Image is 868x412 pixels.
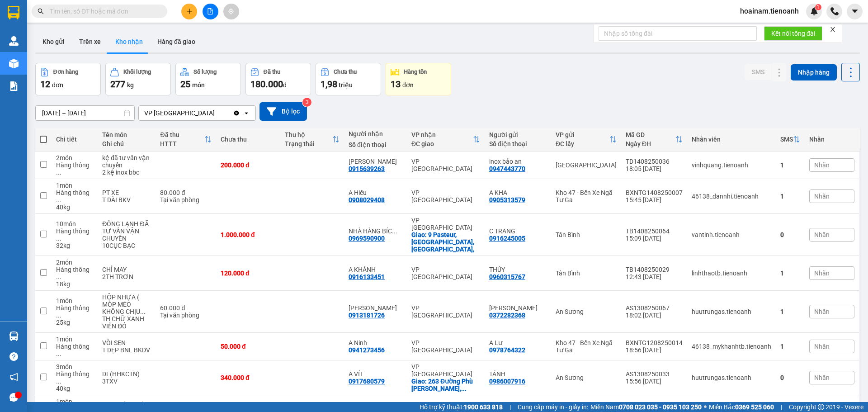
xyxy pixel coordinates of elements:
div: HTTT [160,140,204,147]
div: 15:45 [DATE] [626,196,683,204]
div: 1.000.000 đ [221,231,275,238]
div: 10 món [56,220,93,227]
span: Miền Nam [590,402,702,412]
div: Đã thu [160,131,204,138]
div: 340.000 đ [221,374,275,381]
span: món [192,81,205,89]
div: Tại văn phòng [160,196,212,204]
img: warehouse-icon [9,36,19,46]
div: Giao: 263 Đường Phù Đổng Thiên Vương, Phường 8, Đà Lạt, Lâm Đồng [411,378,480,392]
div: 15:56 [DATE] [626,378,683,385]
div: Hàng thông thường [56,227,93,242]
span: đơn [52,81,63,89]
div: Hàng thông thường [56,343,93,357]
div: Hàng thông thường [56,189,93,204]
span: Hỗ trợ kỹ thuật: [420,402,503,412]
span: 277 [110,79,125,90]
div: 40 kg [56,385,93,392]
span: 12 [40,79,50,90]
div: 120.000 đ [221,270,275,277]
div: Đã thu [264,69,280,75]
div: A Hiếu [349,189,402,196]
div: Đơn hàng [53,69,78,75]
div: PT XE [102,189,151,196]
div: 0915639263 [349,165,385,172]
th: Toggle SortBy [407,128,485,152]
div: CHỈ MAY [102,266,151,273]
span: ... [56,235,61,242]
div: Mã GD [626,131,675,138]
div: 0 [780,231,800,238]
div: 12:43 [DATE] [626,273,683,280]
span: ... [56,273,61,280]
div: An Sương [556,374,617,381]
span: ... [392,227,397,235]
div: linhthaotb.tienoanh [692,270,771,277]
div: ĐÔNG LẠNH ĐÃ TƯ VẤN VẬN CHUYỂN [102,220,151,242]
div: VP [GEOGRAPHIC_DATA] [411,339,480,354]
input: Tìm tên, số ĐT hoặc mã đơn [50,6,156,16]
span: Nhãn [814,308,830,315]
div: DL(HHKCTN) [102,370,151,378]
div: 46138_dannhi.tienoanh [692,193,771,200]
img: warehouse-icon [9,331,19,341]
div: 0947443770 [489,165,525,172]
div: THANH NHU [349,304,402,312]
svg: Clear value [233,109,240,117]
span: file-add [207,8,213,14]
span: notification [9,373,18,381]
div: T DÀI BKV [102,196,151,204]
div: Hàng thông thường [56,304,93,319]
div: 0372282368 [489,312,525,319]
div: nguyễn xô [349,158,402,165]
button: Kho gửi [35,31,72,52]
button: Bộ lọc [259,102,307,121]
div: Người nhận [349,130,402,137]
strong: 0369 525 060 [735,403,774,411]
div: BXNTG1408250007 [626,189,683,196]
div: 1 [780,343,800,350]
div: Ghi chú [102,140,151,147]
div: 0969590900 [349,235,385,242]
div: 2 món [56,154,93,161]
div: 60.000 đ [160,304,212,312]
span: caret-down [851,7,859,15]
div: BXNTG1208250014 [626,339,683,346]
strong: 0708 023 035 - 0935 103 250 [619,403,702,411]
img: icon-new-feature [810,7,818,15]
span: Miền Bắc [709,402,774,412]
span: | [509,402,511,412]
span: plus [186,8,193,14]
span: đơn [402,81,414,89]
img: logo-vxr [8,6,19,19]
div: VP [GEOGRAPHIC_DATA] [411,266,480,280]
div: VP [GEOGRAPHIC_DATA] [411,158,480,172]
div: Chi tiết [56,136,93,143]
div: 18:02 [DATE] [626,312,683,319]
div: Số điện thoại [349,141,402,148]
div: An Sương [556,308,617,315]
div: TB1408250029 [626,266,683,273]
div: VP [GEOGRAPHIC_DATA] [411,217,480,231]
div: [GEOGRAPHIC_DATA] [556,161,617,169]
div: 15:09 [DATE] [626,235,683,242]
div: NHỰA KHẢI ĐĂNG [489,304,547,312]
div: VP gửi [556,131,609,138]
div: Thu hộ [285,131,332,138]
div: Người gửi [489,131,547,138]
button: Trên xe [72,31,108,52]
div: Hàng thông thường [56,161,93,176]
span: đ [283,81,287,89]
div: 18:56 [DATE] [626,346,683,354]
button: file-add [203,4,218,19]
span: Nhãn [814,343,830,350]
div: 0960315767 [489,273,525,280]
span: 180.000 [250,79,283,90]
div: 1 món [56,398,93,405]
span: ... [56,350,61,357]
div: 2TH TRƠN [102,273,151,280]
span: ... [140,308,146,315]
div: Hàng thông thường [56,266,93,280]
div: T DẸP BNL BKDV [102,346,151,354]
div: 18 kg [56,280,93,288]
